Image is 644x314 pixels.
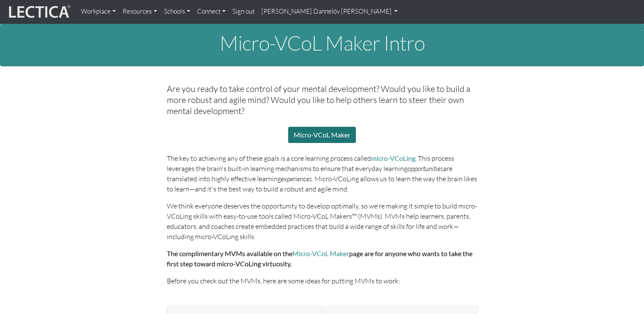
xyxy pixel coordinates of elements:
[281,174,312,183] em: experiences
[160,3,194,20] a: Schools
[258,3,401,20] a: [PERSON_NAME] Dannelöv [PERSON_NAME]
[194,3,229,20] a: Connect
[119,3,160,20] a: Resources
[167,249,472,268] strong: The complimentary MVMs available on the page are for anyone who wants to take the first step towa...
[229,3,258,20] a: Sign out
[7,4,71,20] img: lecticalive
[77,3,119,20] a: Workplace
[167,153,478,194] p: The key to achieving any of these goals is a core learning process called . This process leverage...
[371,154,415,162] a: micro-VCoLing
[292,249,349,257] a: Micro-VCoL Maker
[9,32,635,54] h1: Micro-VCoL Maker Intro
[167,83,478,117] h5: Are you ready to take control of your mental development? Would you like to build a more robust a...
[407,164,443,173] em: opportunities
[288,127,356,143] a: Micro-VCoL Maker
[167,201,478,242] p: We think everyone deserves the opportunity to develop optimally, so we're making it simple to bui...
